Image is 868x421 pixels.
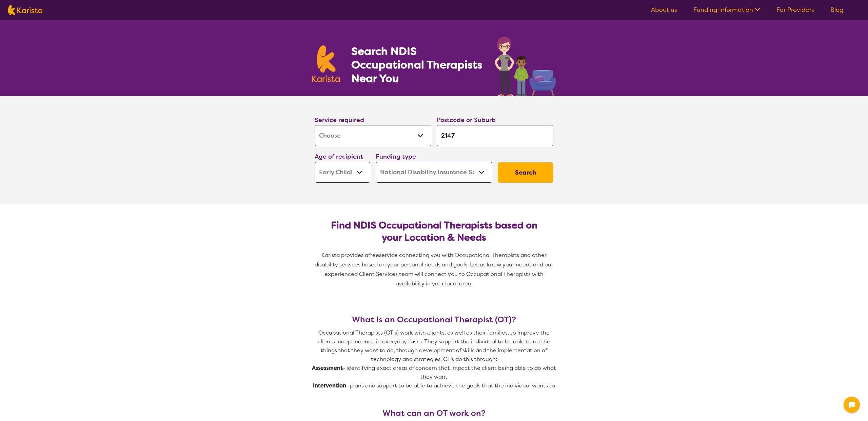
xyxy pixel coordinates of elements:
p: - plans and support to be able to achieve the goals that the individual wants to [312,381,556,390]
strong: Assessment [312,364,343,372]
span: free [368,252,379,259]
h1: Search NDIS Occupational Therapists Near You [351,44,483,85]
strong: Intervention [313,382,346,389]
span: Karista provides a [321,252,368,259]
img: occupational-therapy [495,37,556,96]
label: Age of recipient [315,153,363,161]
a: For Providers [776,6,814,14]
a: Funding Information [693,6,760,14]
label: Service required [315,116,364,124]
h2: Find NDIS Occupational Therapists based on your Location & Needs [320,219,548,244]
button: Search [498,162,553,183]
input: Type [437,125,553,146]
p: - identifying exact areas of concern that impact the client being able to do what they want [312,364,556,381]
span: service connecting you with Occupational Therapists and other disability services based on your p... [315,252,555,287]
h3: What is an Occupational Therapist (OT)? [312,315,556,324]
label: Postcode or Suburb [437,116,496,124]
img: Karista logo [8,5,42,15]
label: Funding type [376,153,416,161]
img: Karista logo [312,45,340,82]
h3: What can an OT work on? [312,408,556,418]
a: About us [651,6,677,14]
p: Occupational Therapists (OT’s) work with clients, as well as their families, to improve the clien... [312,328,556,364]
a: Blog [830,6,844,14]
